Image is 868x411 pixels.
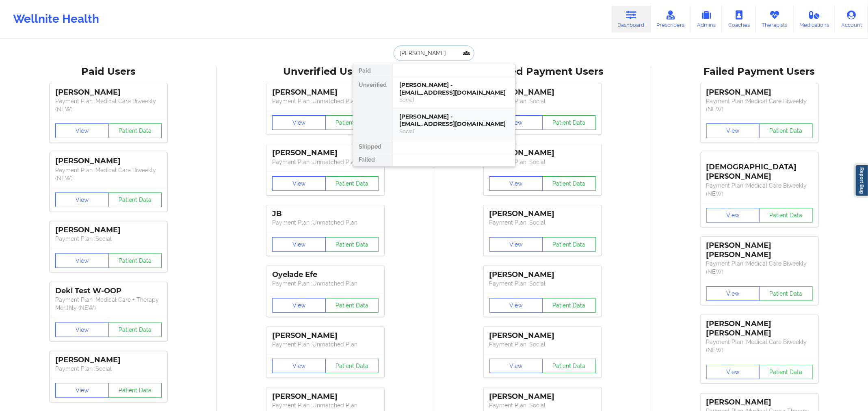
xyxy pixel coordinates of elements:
[759,286,813,301] button: Patient Data
[325,115,379,130] button: Patient Data
[55,97,162,113] p: Payment Plan : Medical Care Biweekly (NEW)
[108,123,162,138] button: Patient Data
[706,123,760,138] button: View
[542,237,596,252] button: Patient Data
[272,176,326,191] button: View
[353,64,393,77] div: Paid
[759,208,813,223] button: Patient Data
[706,241,813,260] div: [PERSON_NAME] [PERSON_NAME]
[489,176,543,191] button: View
[400,128,509,135] div: Social
[489,97,596,105] p: Payment Plan : Social
[272,270,379,279] div: Oyelade Efe
[223,65,428,78] div: Unverified Users
[489,148,596,158] div: [PERSON_NAME]
[489,359,543,373] button: View
[542,298,596,313] button: Patient Data
[272,392,379,401] div: [PERSON_NAME]
[489,115,543,130] button: View
[55,193,109,207] button: View
[400,113,509,128] div: [PERSON_NAME] - [EMAIL_ADDRESS][DOMAIN_NAME]
[325,298,379,313] button: Patient Data
[353,77,393,140] div: Unverified
[542,359,596,373] button: Patient Data
[706,156,813,181] div: [DEMOGRAPHIC_DATA][PERSON_NAME]
[706,260,813,276] p: Payment Plan : Medical Care Biweekly (NEW)
[108,383,162,398] button: Patient Data
[400,81,509,96] div: [PERSON_NAME] - [EMAIL_ADDRESS][DOMAIN_NAME]
[272,158,379,166] p: Payment Plan : Unmatched Plan
[272,237,326,252] button: View
[835,6,868,32] a: Account
[55,296,162,312] p: Payment Plan : Medical Care + Therapy Monthly (NEW)
[272,218,379,227] p: Payment Plan : Unmatched Plan
[6,65,211,78] div: Paid Users
[55,235,162,243] p: Payment Plan : Social
[489,218,596,227] p: Payment Plan : Social
[542,176,596,191] button: Patient Data
[108,253,162,268] button: Patient Data
[489,237,543,252] button: View
[272,115,326,130] button: View
[722,6,756,32] a: Coaches
[759,123,813,138] button: Patient Data
[489,88,596,97] div: [PERSON_NAME]
[55,88,162,97] div: [PERSON_NAME]
[55,225,162,235] div: [PERSON_NAME]
[353,153,393,166] div: Failed
[706,365,760,379] button: View
[489,340,596,348] p: Payment Plan : Social
[706,97,813,113] p: Payment Plan : Medical Care Biweekly (NEW)
[272,279,379,288] p: Payment Plan : Unmatched Plan
[855,164,868,197] a: Report Bug
[651,6,691,32] a: Prescribers
[400,96,509,103] div: Social
[706,208,760,223] button: View
[272,148,379,158] div: [PERSON_NAME]
[489,158,596,166] p: Payment Plan : Social
[706,286,760,301] button: View
[657,65,862,78] div: Failed Payment Users
[272,298,326,313] button: View
[353,140,393,153] div: Skipped
[55,383,109,398] button: View
[489,298,543,313] button: View
[55,365,162,373] p: Payment Plan : Social
[272,209,379,218] div: JB
[706,182,813,198] p: Payment Plan : Medical Care Biweekly (NEW)
[756,6,794,32] a: Therapists
[108,322,162,337] button: Patient Data
[794,6,836,32] a: Medications
[489,401,596,409] p: Payment Plan : Social
[325,176,379,191] button: Patient Data
[706,88,813,97] div: [PERSON_NAME]
[272,401,379,409] p: Payment Plan : Unmatched Plan
[542,115,596,130] button: Patient Data
[55,253,109,268] button: View
[55,166,162,182] p: Payment Plan : Medical Care Biweekly (NEW)
[55,355,162,365] div: [PERSON_NAME]
[108,193,162,207] button: Patient Data
[706,319,813,338] div: [PERSON_NAME] [PERSON_NAME]
[325,359,379,373] button: Patient Data
[272,97,379,105] p: Payment Plan : Unmatched Plan
[272,88,379,97] div: [PERSON_NAME]
[55,123,109,138] button: View
[440,65,645,78] div: Skipped Payment Users
[272,331,379,340] div: [PERSON_NAME]
[55,156,162,166] div: [PERSON_NAME]
[272,359,326,373] button: View
[272,340,379,348] p: Payment Plan : Unmatched Plan
[706,398,813,407] div: [PERSON_NAME]
[759,365,813,379] button: Patient Data
[489,270,596,279] div: [PERSON_NAME]
[612,6,651,32] a: Dashboard
[489,331,596,340] div: [PERSON_NAME]
[55,322,109,337] button: View
[691,6,722,32] a: Admins
[325,237,379,252] button: Patient Data
[489,209,596,218] div: [PERSON_NAME]
[55,286,162,296] div: Deki Test W-OOP
[489,392,596,401] div: [PERSON_NAME]
[489,279,596,288] p: Payment Plan : Social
